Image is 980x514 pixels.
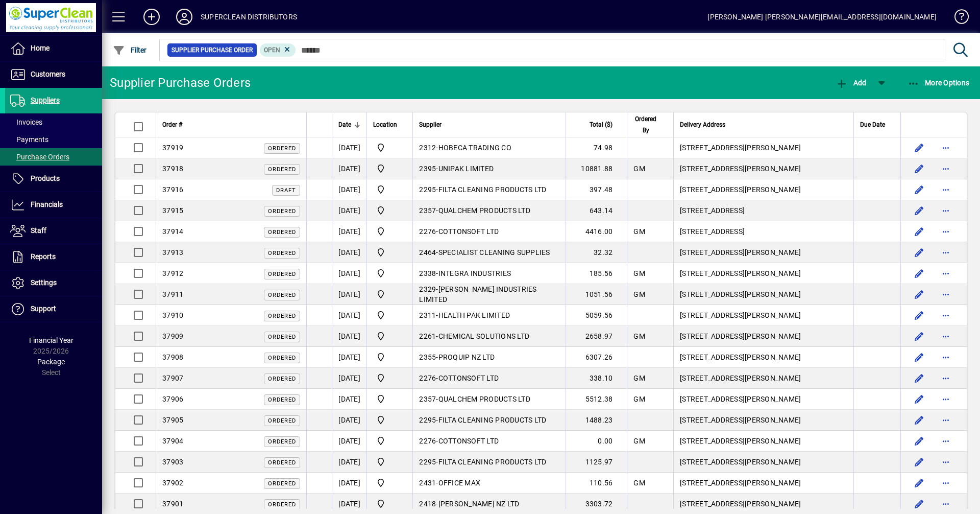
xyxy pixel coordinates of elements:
[633,269,645,277] span: GM
[162,119,300,130] div: Order #
[162,332,183,340] span: 37909
[162,227,183,236] span: 37914
[938,328,954,344] button: More options
[162,311,183,319] span: 37910
[566,368,627,389] td: 338.10
[412,347,566,368] td: -
[373,142,406,154] span: Superclean Distributors
[412,389,566,410] td: -
[268,292,296,298] span: Ordered
[911,475,927,491] button: Edit
[332,179,366,200] td: [DATE]
[566,179,627,200] td: 397.48
[911,286,927,302] button: Edit
[332,452,366,473] td: [DATE]
[373,225,406,238] span: Superclean Distributors
[566,305,627,326] td: 5059.56
[31,252,56,261] span: Reports
[438,206,530,215] span: QUALCHEM PRODUCTS LTD
[938,475,954,491] button: More options
[419,395,436,403] span: 2357
[673,347,853,368] td: [STREET_ADDRESS][PERSON_NAME]
[938,160,954,177] button: More options
[633,437,645,445] span: GM
[911,328,927,344] button: Edit
[938,412,954,428] button: More options
[373,119,397,130] span: Location
[268,145,296,152] span: Ordered
[438,353,495,361] span: PROQUIP NZ LTD
[5,36,102,61] a: Home
[673,221,853,242] td: [STREET_ADDRESS]
[633,395,645,403] span: GM
[168,8,201,26] button: Profile
[412,242,566,263] td: -
[438,437,499,445] span: COTTONSOFT LTD
[419,248,436,256] span: 2464
[373,351,406,363] span: Superclean Distributors
[31,174,60,182] span: Products
[171,45,253,55] span: Supplier Purchase Order
[268,250,296,256] span: Ordered
[268,376,296,382] span: Ordered
[31,200,63,208] span: Financials
[673,389,853,410] td: [STREET_ADDRESS][PERSON_NAME]
[438,311,510,319] span: HEALTH PAK LIMITED
[633,290,645,298] span: GM
[332,368,366,389] td: [DATE]
[938,496,954,512] button: More options
[419,285,536,303] span: [PERSON_NAME] INDUSTRIES LIMITED
[938,391,954,407] button: More options
[5,296,102,322] a: Support
[419,165,436,173] span: 2395
[332,242,366,263] td: [DATE]
[911,433,927,449] button: Edit
[412,200,566,221] td: -
[162,269,183,277] span: 37912
[412,221,566,242] td: -
[633,227,645,236] span: GM
[10,135,48,144] span: Payments
[31,96,60,104] span: Suppliers
[438,165,494,173] span: UNIPAK LIMITED
[5,113,102,131] a: Invoices
[566,452,627,473] td: 1125.97
[673,263,853,284] td: [STREET_ADDRESS][PERSON_NAME]
[438,395,530,403] span: QUALCHEM PRODUCTS LTD
[566,431,627,452] td: 0.00
[566,347,627,368] td: 6307.26
[938,244,954,261] button: More options
[911,391,927,407] button: Edit
[633,165,645,173] span: GM
[438,269,511,277] span: INTEGRA INDUSTRIES
[860,119,885,130] span: Due Date
[938,307,954,323] button: More options
[911,454,927,470] button: Edit
[162,185,183,194] span: 37916
[162,353,183,361] span: 37908
[338,119,360,130] div: Date
[10,153,69,161] span: Purchase Orders
[908,79,970,87] span: More Options
[419,458,436,466] span: 2295
[268,229,296,236] span: Ordered
[911,181,927,198] button: Edit
[566,158,627,179] td: 10881.88
[162,144,183,152] span: 37919
[162,248,183,256] span: 37913
[572,119,622,130] div: Total ($)
[419,500,436,508] span: 2418
[412,284,566,305] td: -
[566,284,627,305] td: 1051.56
[419,416,436,424] span: 2295
[373,414,406,426] span: Superclean Distributors
[332,389,366,410] td: [DATE]
[31,44,50,52] span: Home
[332,263,366,284] td: [DATE]
[438,332,530,340] span: CHEMICAL SOLUTIONS LTD
[5,218,102,244] a: Staff
[633,113,667,136] div: Ordered By
[162,119,182,130] span: Order #
[29,336,73,344] span: Financial Year
[162,416,183,424] span: 37905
